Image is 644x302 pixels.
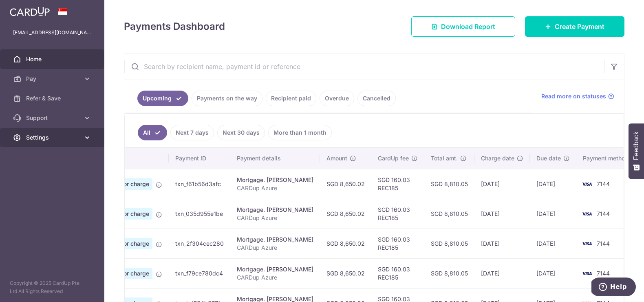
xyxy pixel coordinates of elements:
[555,22,604,31] span: Create Payment
[424,229,474,258] td: SGD 8,810.05
[579,269,595,278] img: Bank Card
[597,210,610,217] span: 7144
[170,125,214,140] a: Next 7 days
[576,148,638,169] th: Payment method
[431,154,458,162] span: Total amt.
[357,91,396,106] a: Cancelled
[536,154,561,162] span: Due date
[371,199,424,229] td: SGD 160.03 REC185
[474,169,530,199] td: [DATE]
[326,154,347,162] span: Amount
[137,91,188,106] a: Upcoming
[579,239,595,249] img: Bank Card
[424,258,474,288] td: SGD 8,810.05
[541,92,614,100] a: Read more on statuses
[169,169,230,199] td: txn_f61b56d3afc
[237,176,313,184] div: Mortgage. [PERSON_NAME]
[230,148,320,169] th: Payment details
[217,125,265,140] a: Next 30 days
[597,240,610,247] span: 7144
[541,92,606,100] span: Read more on statuses
[237,265,313,273] div: Mortgage. [PERSON_NAME]
[474,229,530,258] td: [DATE]
[371,229,424,258] td: SGD 160.03 REC185
[474,199,530,229] td: [DATE]
[320,91,354,106] a: Overdue
[378,154,409,162] span: CardUp fee
[26,133,80,142] span: Settings
[579,209,595,219] img: Bank Card
[169,199,230,229] td: txn_035d955e1be
[530,169,576,199] td: [DATE]
[320,229,371,258] td: SGD 8,650.02
[266,91,316,106] a: Recipient paid
[320,199,371,229] td: SGD 8,650.02
[169,229,230,258] td: txn_2f304cec280
[530,199,576,229] td: [DATE]
[124,53,604,80] input: Search by recipient name, payment id or reference
[192,91,262,106] a: Payments on the way
[525,16,624,37] a: Create Payment
[530,229,576,258] td: [DATE]
[474,258,530,288] td: [DATE]
[26,94,80,102] span: Refer & Save
[597,270,610,277] span: 7144
[597,180,610,187] span: 7144
[237,184,313,192] p: CARDup Azure
[591,278,636,298] iframe: Opens a widget where you can find more information
[26,114,80,122] span: Support
[237,206,313,214] div: Mortgage. [PERSON_NAME]
[371,169,424,199] td: SGD 160.03 REC185
[237,244,313,252] p: CARDup Azure
[13,29,91,37] p: [EMAIL_ADDRESS][DOMAIN_NAME]
[633,131,640,160] span: Feedback
[530,258,576,288] td: [DATE]
[237,214,313,222] p: CARDup Azure
[441,22,495,31] span: Download Report
[579,179,595,189] img: Bank Card
[320,258,371,288] td: SGD 8,650.02
[371,258,424,288] td: SGD 160.03 REC185
[424,199,474,229] td: SGD 8,810.05
[411,16,515,37] a: Download Report
[629,123,644,179] button: Feedback - Show survey
[26,75,80,83] span: Pay
[138,125,167,140] a: All
[169,258,230,288] td: txn_f79ce780dc4
[237,235,313,244] div: Mortgage. [PERSON_NAME]
[481,154,514,162] span: Charge date
[124,19,225,34] h4: Payments Dashboard
[320,169,371,199] td: SGD 8,650.02
[268,125,332,140] a: More than 1 month
[169,148,230,169] th: Payment ID
[10,7,50,16] img: CardUp
[424,169,474,199] td: SGD 8,810.05
[237,273,313,282] p: CARDup Azure
[26,55,80,63] span: Home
